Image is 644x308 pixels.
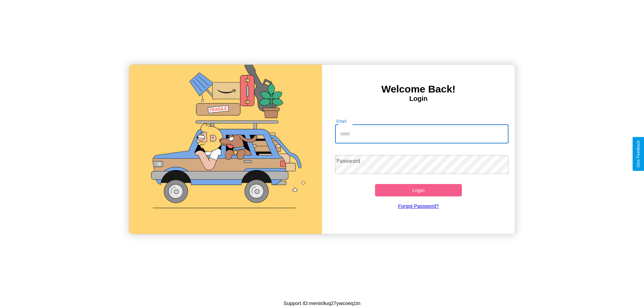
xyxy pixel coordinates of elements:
[322,83,515,95] h3: Welcome Back!
[322,95,515,103] h4: Login
[129,65,322,234] img: gif
[375,184,462,196] button: Login
[332,196,505,215] a: Forgot Password?
[336,118,347,124] label: Email
[636,140,641,168] div: Give Feedback
[283,299,360,308] p: Support ID: menis9uq27ywcoeq1tn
